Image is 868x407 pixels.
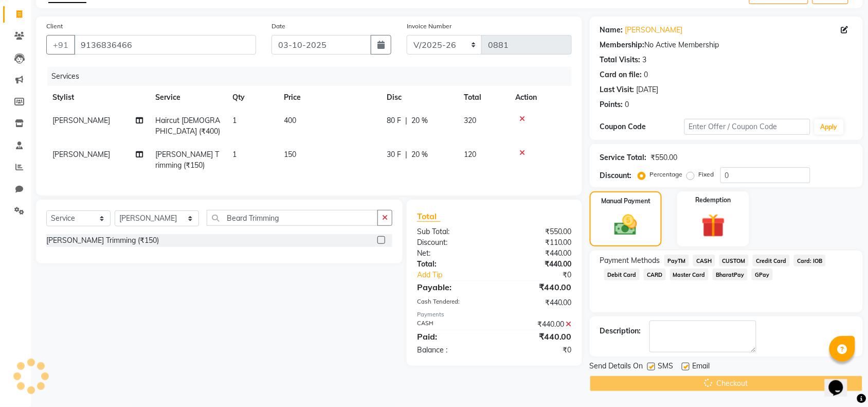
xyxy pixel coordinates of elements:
th: Stylist [46,86,149,109]
span: 20 % [411,115,428,126]
th: Disc [381,86,458,109]
span: 20 % [411,149,428,160]
span: Credit Card [753,255,790,267]
img: _cash.svg [607,212,644,238]
span: SMS [658,361,674,374]
div: Services [47,67,580,86]
div: ₹110.00 [494,237,580,248]
span: 320 [464,116,476,125]
th: Qty [226,86,278,109]
span: Debit Card [604,269,640,280]
label: Manual Payment [601,197,650,206]
div: Membership: [600,40,645,50]
div: Discount: [600,170,632,181]
span: [PERSON_NAME] [52,150,110,159]
label: Client [46,22,63,31]
th: Total [458,86,509,109]
span: Total [417,211,441,222]
div: 0 [644,69,648,80]
div: Service Total: [600,152,647,163]
span: 30 F [387,149,401,160]
span: Email [693,361,710,374]
div: Paid: [409,330,495,343]
span: 80 F [387,115,401,126]
label: Redemption [696,196,731,205]
span: | [405,115,407,126]
div: 3 [643,55,647,65]
div: ₹440.00 [494,281,580,293]
span: 120 [464,150,476,159]
span: 1 [232,150,237,159]
th: Price [278,86,381,109]
div: No Active Membership [600,40,853,50]
span: | [405,149,407,160]
div: Description: [600,326,641,337]
span: CASH [693,255,715,267]
span: 400 [284,116,296,125]
button: Apply [815,119,844,135]
th: Service [149,86,226,109]
span: GPay [752,269,773,280]
iframe: chat widget [825,366,858,397]
div: Last Visit: [600,84,635,95]
div: ₹440.00 [494,259,580,270]
div: Payable: [409,281,495,293]
label: Invoice Number [407,22,451,31]
div: Points: [600,99,623,110]
input: Enter Offer / Coupon Code [684,119,810,135]
div: ₹440.00 [494,297,580,308]
span: Haircut [DEMOGRAPHIC_DATA] (₹400) [155,116,220,136]
span: 150 [284,150,296,159]
span: [PERSON_NAME] [52,116,110,125]
div: Discount: [409,237,495,248]
a: Add Tip [409,270,509,280]
div: ₹550.00 [494,226,580,237]
div: Total: [409,259,495,270]
div: ₹550.00 [651,152,678,163]
input: Search by Name/Mobile/Email/Code [74,35,256,55]
span: CARD [644,269,666,280]
span: BharatPay [713,269,748,280]
div: 0 [625,99,629,110]
button: +91 [46,35,75,55]
div: Balance : [409,345,495,356]
div: Coupon Code [600,121,684,132]
div: Name: [600,25,623,36]
div: [PERSON_NAME] Trimming (₹150) [46,235,159,246]
div: ₹0 [509,270,580,280]
span: CUSTOM [719,255,749,267]
label: Fixed [699,170,714,179]
label: Date [272,22,285,31]
div: Payments [417,310,572,319]
div: Total Visits: [600,55,641,65]
th: Action [509,86,572,109]
span: Master Card [670,269,709,280]
input: Search or Scan [207,210,378,226]
div: ₹440.00 [494,248,580,259]
div: Card on file: [600,69,642,80]
span: [PERSON_NAME] Trimming (₹150) [155,150,219,170]
div: CASH [409,319,495,330]
div: ₹440.00 [494,330,580,343]
span: PayTM [664,255,689,267]
span: Send Details On [590,361,643,374]
label: Percentage [650,170,683,179]
a: [PERSON_NAME] [625,25,683,36]
img: _gift.svg [694,211,733,240]
div: ₹440.00 [494,319,580,330]
span: Payment Methods [600,255,660,266]
div: ₹0 [494,345,580,356]
div: Cash Tendered: [409,297,495,308]
div: Sub Total: [409,226,495,237]
span: 1 [232,116,237,125]
span: Card: IOB [794,255,826,267]
div: [DATE] [637,84,659,95]
div: Net: [409,248,495,259]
